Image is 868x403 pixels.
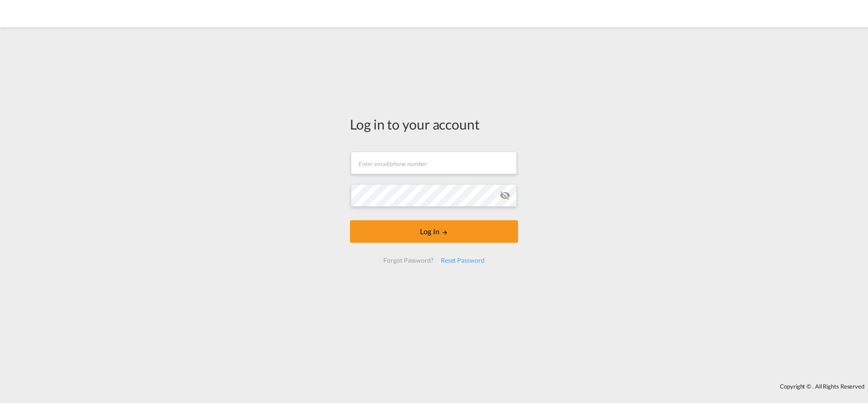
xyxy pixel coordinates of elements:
div: Reset Password [437,252,488,269]
md-icon: icon-eye-off [500,190,510,201]
div: Forgot Password? [380,252,437,269]
input: Enter email/phone number [351,152,517,174]
div: Log in to your account [350,115,518,134]
button: LOGIN [350,220,518,243]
